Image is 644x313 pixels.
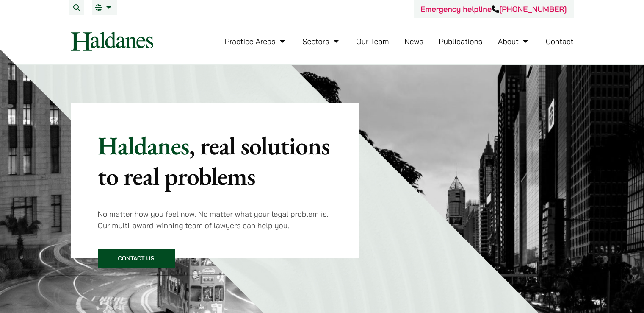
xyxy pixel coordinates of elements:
[302,36,340,46] a: Sectors
[546,36,574,46] a: Contact
[98,129,330,193] mark: , real solutions to real problems
[71,32,153,51] img: Logo of Haldanes
[95,4,113,11] a: EN
[98,130,333,191] p: Haldanes
[498,36,530,46] a: About
[225,36,287,46] a: Practice Areas
[439,36,483,46] a: Publications
[356,36,389,46] a: Our Team
[420,4,567,14] a: Emergency helpline[PHONE_NUMBER]
[98,208,333,231] p: No matter how you feel now. No matter what your legal problem is. Our multi-award-winning team of...
[98,249,175,268] a: Contact Us
[404,36,423,46] a: News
